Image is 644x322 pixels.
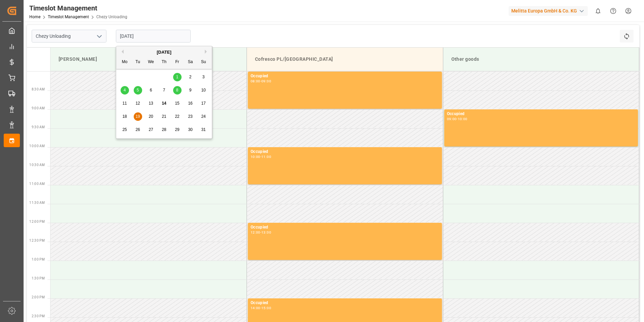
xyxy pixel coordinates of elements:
div: Choose Friday, August 15th, 2025 [173,99,182,108]
input: DD.MM.YYYY [116,30,191,43]
div: 09:00 [447,117,457,120]
span: 11:00 AM [29,182,45,186]
span: 10:00 AM [29,144,45,148]
span: 5 [137,88,139,92]
div: Melitta Europa GmbH & Co. KG [509,6,588,16]
span: 1:30 PM [32,276,45,280]
span: 21 [162,114,166,119]
div: 10:00 [458,117,468,120]
div: We [147,58,155,66]
div: Choose Saturday, August 30th, 2025 [186,126,195,134]
span: 28 [162,127,166,132]
span: 9:30 AM [32,125,45,129]
div: - [260,231,261,234]
span: 9 [189,88,192,92]
div: Cofresco PL/[GEOGRAPHIC_DATA] [252,53,438,65]
button: show 0 new notifications [590,3,606,19]
div: 15:00 [261,306,271,310]
div: 08:00 [251,80,260,83]
div: Choose Sunday, August 17th, 2025 [199,99,208,108]
a: Home [29,15,40,19]
span: 20 [149,114,153,119]
span: 16 [188,101,192,106]
div: Choose Wednesday, August 6th, 2025 [147,86,155,95]
span: 11:30 AM [29,201,45,205]
div: Choose Monday, August 18th, 2025 [121,112,129,121]
div: Tu [134,58,142,66]
div: Th [160,58,168,66]
span: 29 [175,127,179,132]
span: 13 [149,101,153,106]
span: 10:30 AM [29,163,45,167]
div: Choose Sunday, August 3rd, 2025 [199,73,208,81]
div: 09:00 [261,80,271,83]
div: Choose Monday, August 11th, 2025 [121,99,129,108]
span: 4 [124,88,126,92]
div: Choose Friday, August 22nd, 2025 [173,112,182,121]
div: - [260,306,261,310]
span: 8 [176,88,179,92]
button: Help Center [606,3,621,19]
span: 14 [162,101,166,106]
span: 12:30 PM [29,239,45,242]
div: Choose Saturday, August 23rd, 2025 [186,112,195,121]
span: 12 [135,101,140,106]
div: Su [199,58,208,66]
div: - [260,155,261,158]
div: Choose Monday, August 25th, 2025 [121,126,129,134]
button: Melitta Europa GmbH & Co. KG [509,4,590,17]
div: Choose Monday, August 4th, 2025 [121,86,129,95]
div: - [260,80,261,83]
span: 2:00 PM [32,295,45,299]
span: 23 [188,114,192,119]
span: 18 [122,114,127,119]
div: Occupied [251,149,439,155]
div: 11:00 [261,155,271,158]
div: Choose Saturday, August 9th, 2025 [186,86,195,95]
span: 26 [135,127,140,132]
div: month 2025-08 [118,71,210,136]
a: Timeslot Management [48,15,89,19]
span: 12:00 PM [29,220,45,223]
button: Previous Month [120,50,124,54]
div: Choose Thursday, August 21st, 2025 [160,112,168,121]
div: Choose Friday, August 29th, 2025 [173,126,182,134]
span: 24 [201,114,205,119]
div: 14:00 [251,306,260,310]
span: 9:00 AM [32,106,45,110]
button: Next Month [205,50,209,54]
span: 7 [163,88,165,92]
div: Choose Saturday, August 2nd, 2025 [186,73,195,81]
div: Choose Sunday, August 31st, 2025 [199,126,208,134]
div: [DATE] [116,49,212,56]
span: 1 [176,75,179,79]
span: 6 [150,88,152,92]
button: open menu [94,31,104,42]
div: Choose Wednesday, August 13th, 2025 [147,99,155,108]
span: 11 [122,101,127,106]
span: 15 [175,101,179,106]
div: Choose Saturday, August 16th, 2025 [186,99,195,108]
span: 17 [201,101,205,106]
div: Choose Wednesday, August 20th, 2025 [147,112,155,121]
div: Choose Tuesday, August 5th, 2025 [134,86,142,95]
div: Fr [173,58,182,66]
span: 25 [122,127,127,132]
span: 8:30 AM [32,87,45,91]
span: 2:30 PM [32,314,45,318]
span: 10 [201,88,205,92]
span: 19 [135,114,140,119]
input: Type to search/select [32,30,106,43]
div: Choose Sunday, August 10th, 2025 [199,86,208,95]
span: 22 [175,114,179,119]
span: 27 [149,127,153,132]
div: Choose Thursday, August 14th, 2025 [160,99,168,108]
div: 12:00 [251,231,260,234]
div: Choose Thursday, August 28th, 2025 [160,126,168,134]
div: Sa [186,58,195,66]
div: Choose Friday, August 1st, 2025 [173,73,182,81]
div: Choose Thursday, August 7th, 2025 [160,86,168,95]
div: Occupied [251,300,439,306]
span: 30 [188,127,192,132]
div: Other goods [449,53,634,65]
